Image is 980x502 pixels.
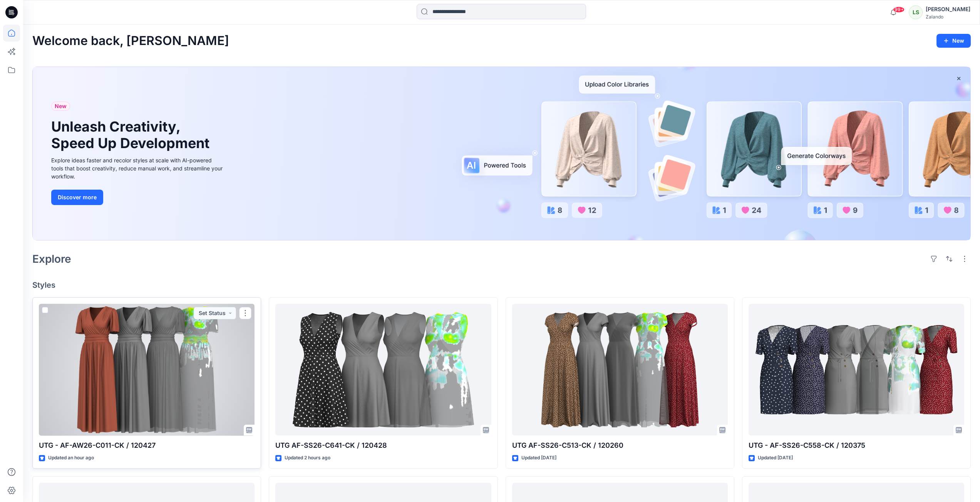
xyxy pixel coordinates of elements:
[32,34,229,48] h2: Welcome back, [PERSON_NAME]
[909,5,923,19] div: LS
[32,280,971,290] h4: Styles
[51,118,213,152] h1: Unleash Creativity, Speed Up Development
[32,253,71,265] h2: Explore
[936,34,971,48] button: New
[51,190,224,205] a: Discover more
[749,304,964,436] a: UTG - AF-SS26-C558-CK / 120375
[521,454,556,462] p: Updated [DATE]
[39,304,255,436] a: UTG - AF-AW26-C011-CK / 120427
[51,156,224,180] div: Explore ideas faster and recolor styles at scale with AI-powered tools that boost creativity, red...
[275,304,491,436] a: UTG AF-SS26-C641-CK / 120428
[39,440,255,451] p: UTG - AF-AW26-C011-CK / 120427
[512,304,728,436] a: UTG AF-SS26-C513-CK / 120260
[48,454,94,462] p: Updated an hour ago
[893,7,905,13] span: 99+
[512,440,728,451] p: UTG AF-SS26-C513-CK / 120260
[285,454,330,462] p: Updated 2 hours ago
[55,102,67,111] span: New
[749,440,964,451] p: UTG - AF-SS26-C558-CK / 120375
[926,14,970,20] div: Zalando
[275,440,491,451] p: UTG AF-SS26-C641-CK / 120428
[758,454,793,462] p: Updated [DATE]
[926,5,970,14] div: [PERSON_NAME]
[51,190,103,205] button: Discover more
